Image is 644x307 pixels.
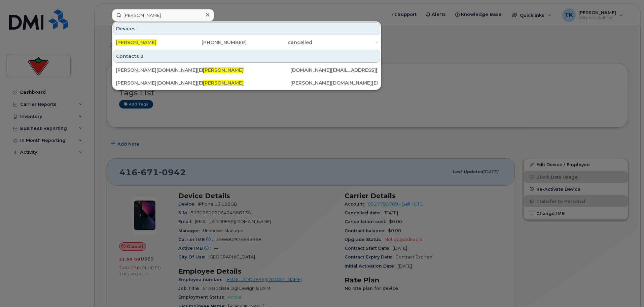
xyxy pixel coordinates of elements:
[290,80,378,86] div: [PERSON_NAME][DOMAIN_NAME][EMAIL_ADDRESS][DOMAIN_NAME]
[113,36,380,49] a: [PERSON_NAME][PHONE_NUMBER]cancelled-
[113,22,380,35] div: Devices
[312,39,378,46] div: -
[116,67,203,73] div: [PERSON_NAME][DOMAIN_NAME][EMAIL_ADDRESS][DOMAIN_NAME]
[203,67,244,73] span: [PERSON_NAME]
[247,39,312,46] div: cancelled
[203,80,244,86] span: [PERSON_NAME]
[290,67,378,73] div: [DOMAIN_NAME][EMAIL_ADDRESS][DOMAIN_NAME]
[113,77,380,89] a: [PERSON_NAME][DOMAIN_NAME][EMAIL_ADDRESS][DOMAIN_NAME][PERSON_NAME][PERSON_NAME][DOMAIN_NAME][EMA...
[116,80,203,86] div: [PERSON_NAME][DOMAIN_NAME][EMAIL_ADDRESS][DOMAIN_NAME]
[113,50,380,63] div: Contacts
[181,39,247,46] div: [PHONE_NUMBER]
[113,64,380,76] a: [PERSON_NAME][DOMAIN_NAME][EMAIL_ADDRESS][DOMAIN_NAME][PERSON_NAME][DOMAIN_NAME][EMAIL_ADDRESS][D...
[140,53,144,60] span: 2
[116,39,156,45] span: [PERSON_NAME]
